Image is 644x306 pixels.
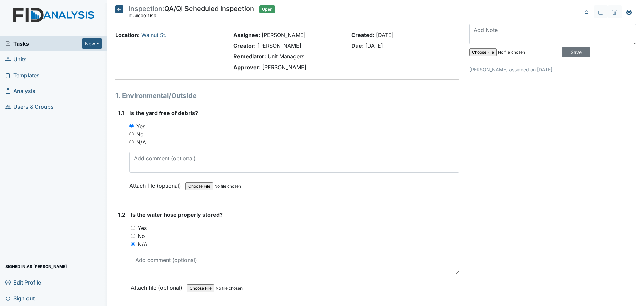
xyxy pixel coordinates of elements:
span: [PERSON_NAME] [262,32,306,38]
span: Open [259,5,275,13]
input: No [129,132,134,136]
div: QA/QI Scheduled Inspection [129,5,254,20]
strong: Due: [351,42,364,49]
span: [PERSON_NAME] [257,42,301,49]
button: New [82,38,102,49]
a: Walnut St. [141,32,167,38]
label: Yes [138,224,147,232]
label: No [138,232,145,240]
span: Is the yard free of debris? [129,110,198,116]
strong: Approver: [233,64,261,71]
strong: Assignee: [233,32,260,38]
label: No [136,130,144,138]
strong: Location: [115,32,140,38]
input: Yes [129,124,134,128]
span: Unit Managers [268,53,304,60]
label: 1.2 [118,211,125,219]
span: ID: [129,13,134,18]
input: No [131,234,135,238]
label: Yes [136,122,145,130]
span: Sign out [5,293,35,303]
input: N/A [129,140,134,144]
label: 1.1 [118,109,124,117]
span: Units [5,54,27,64]
span: Inspection: [129,5,164,13]
span: Edit Profile [5,277,41,288]
span: [DATE] [376,32,394,38]
span: #00011196 [135,13,156,18]
strong: Remediator: [233,53,266,60]
label: Attach file (optional) [129,178,184,190]
h1: 1. Environmental/Outside [115,91,459,101]
label: N/A [138,240,147,248]
span: Analysis [5,86,35,96]
input: Save [562,47,590,57]
input: N/A [131,242,135,246]
a: Tasks [5,40,82,48]
span: Signed in as [PERSON_NAME] [5,261,67,272]
label: N/A [136,138,146,146]
span: Users & Groups [5,101,54,112]
span: [PERSON_NAME] [262,64,306,71]
span: [DATE] [365,42,383,49]
input: Yes [131,226,135,230]
span: Templates [5,70,40,80]
strong: Creator: [233,42,256,49]
label: Attach file (optional) [131,280,185,292]
span: Is the water hose properly stored? [131,211,223,218]
p: [PERSON_NAME] assigned on [DATE]. [469,66,636,73]
strong: Created: [351,32,374,38]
